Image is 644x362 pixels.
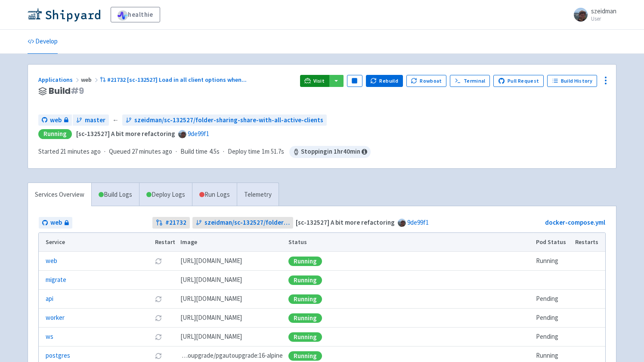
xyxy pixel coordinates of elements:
[180,275,242,285] span: [DOMAIN_NAME][URL]
[288,275,322,285] div: Running
[39,217,72,229] a: web
[180,351,283,361] span: pgautoupgrade/pgautoupgrade:16-alpine
[209,147,220,157] span: 4.5s
[547,75,597,87] a: Build History
[60,147,101,155] time: 21 minutes ago
[107,76,247,84] span: #21732 [sc-132527] Load in all client options when ...
[288,257,322,266] div: Running
[591,16,616,22] small: User
[406,75,447,87] button: Rowboat
[366,75,403,87] button: Rebuild
[569,8,616,22] a: szeidman User
[262,147,284,157] span: 1m 51.7s
[289,146,371,158] span: Stopping in 1 hr 40 min
[180,313,242,323] span: [DOMAIN_NAME][URL]
[533,252,573,271] td: Running
[533,290,573,309] td: Pending
[155,296,162,303] button: Restart pod
[109,147,172,155] span: Queued
[46,256,57,266] a: web
[313,77,325,84] span: Visit
[132,147,172,155] time: 27 minutes ago
[155,258,162,265] button: Restart pod
[591,7,616,15] span: szeidman
[38,146,371,158] div: · · ·
[152,233,178,252] th: Restart
[73,114,109,126] a: master
[545,218,605,226] a: docker-compose.yml
[50,218,62,228] span: web
[38,76,81,84] a: Applications
[237,183,279,207] a: Telemetry
[46,332,53,342] a: ws
[493,75,544,87] a: Pull Request
[85,115,105,125] span: master
[192,183,237,207] a: Run Logs
[155,353,162,359] button: Restart pod
[134,115,323,125] span: szeidman/sc-132527/folder-sharing-share-with-all-active-clients
[38,114,72,126] a: web
[533,309,573,328] td: Pending
[155,334,162,340] button: Restart pod
[204,218,290,228] span: szeidman/sc-132527/folder-sharing-share-with-all-active-clients
[288,313,322,323] div: Running
[50,115,62,125] span: web
[450,75,490,87] a: Terminal
[92,183,139,207] a: Build Logs
[122,114,327,126] a: szeidman/sc-132527/folder-sharing-share-with-all-active-clients
[46,294,53,304] a: api
[81,76,100,84] span: web
[533,328,573,347] td: Pending
[152,217,190,229] a: #21732
[288,294,322,304] div: Running
[533,233,573,252] th: Pod Status
[46,351,70,361] a: postgres
[296,218,395,226] strong: [sc-132527] A bit more refactoring
[46,275,66,285] a: migrate
[76,130,175,138] strong: [sc-132527] A bit more refactoring
[347,75,362,87] button: Pause
[38,129,72,139] div: Running
[288,351,322,361] div: Running
[39,233,152,252] th: Service
[28,183,91,207] a: Services Overview
[71,85,84,97] span: # 9
[180,147,207,157] span: Build time
[178,233,286,252] th: Image
[180,256,242,266] span: [DOMAIN_NAME][URL]
[180,332,242,342] span: [DOMAIN_NAME][URL]
[28,8,100,22] img: Shipyard logo
[300,75,329,87] a: Visit
[288,332,322,342] div: Running
[573,233,605,252] th: Restarts
[139,183,192,207] a: Deploy Logs
[192,217,294,229] a: szeidman/sc-132527/folder-sharing-share-with-all-active-clients
[111,7,160,22] a: healthie
[228,147,260,157] span: Deploy time
[38,147,101,155] span: Started
[188,130,209,138] a: 9de99f1
[100,76,248,84] a: #21732 [sc-132527] Load in all client options when...
[165,218,186,228] strong: # 21732
[155,315,162,322] button: Restart pod
[112,115,119,125] span: ←
[286,233,533,252] th: Status
[49,86,84,96] span: Build
[180,294,242,304] span: [DOMAIN_NAME][URL]
[46,313,65,323] a: worker
[407,218,429,226] a: 9de99f1
[28,30,58,54] a: Develop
